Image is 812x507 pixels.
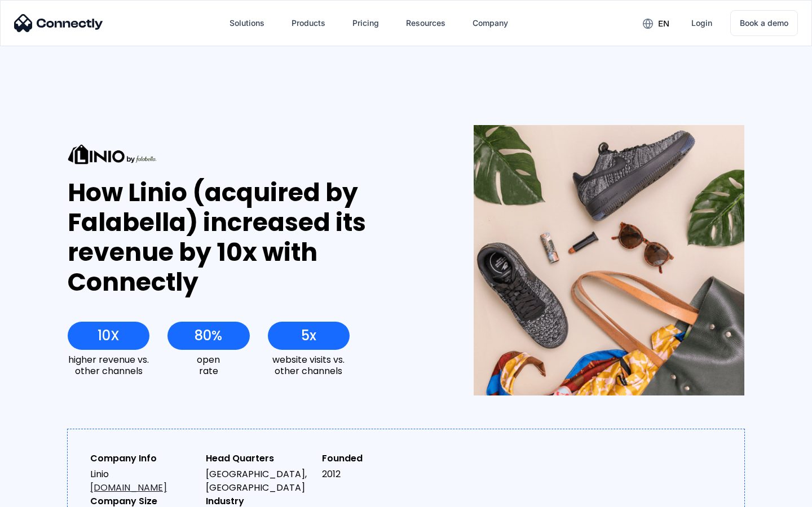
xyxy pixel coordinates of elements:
div: 5x [301,328,316,344]
a: Login [682,10,721,37]
div: How Linio (acquired by Falabella) increased its revenue by 10x with Connectly [68,178,433,297]
div: 2012 [322,468,429,481]
div: Company [464,10,517,37]
div: Pricing [352,15,379,31]
aside: Language selected: English [11,487,68,503]
div: open rate [167,354,249,376]
a: Pricing [343,10,388,37]
div: Login [691,15,712,31]
ul: Language list [23,487,68,503]
div: Solutions [220,10,273,37]
div: higher revenue vs. other channels [68,354,149,376]
div: [GEOGRAPHIC_DATA], [GEOGRAPHIC_DATA] [206,468,312,495]
div: Company Info [90,452,197,465]
div: Solutions [230,15,264,31]
img: Connectly Logo [14,14,103,32]
a: [DOMAIN_NAME] [90,481,167,494]
div: Linio [90,468,197,495]
div: en [634,15,678,32]
div: Head Quarters [206,452,312,465]
div: Founded [322,452,429,465]
div: en [658,16,669,32]
div: Products [283,10,334,37]
div: 10X [98,328,120,344]
div: Company [473,15,508,31]
div: Resources [397,10,454,37]
div: Resources [406,15,445,31]
div: website visits vs. other channels [268,354,350,376]
a: Book a demo [730,10,798,36]
div: 80% [195,328,222,344]
div: Products [292,15,325,31]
